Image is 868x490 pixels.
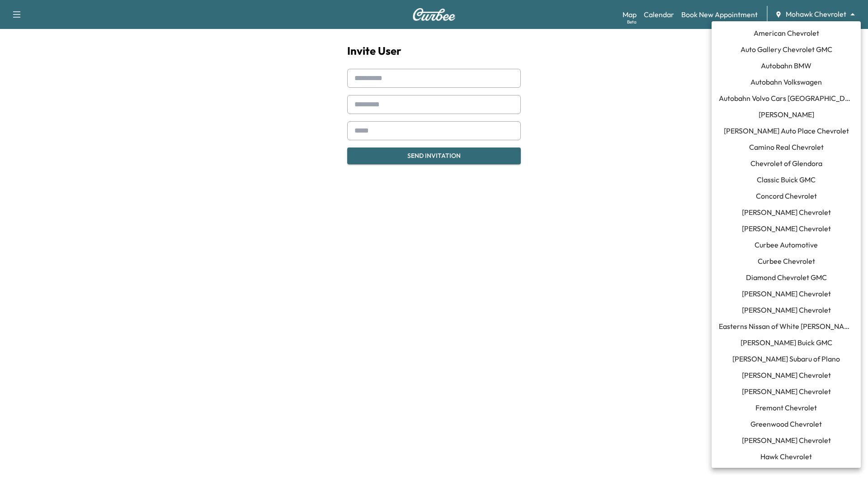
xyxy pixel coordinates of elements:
[755,239,818,250] span: Curbee Automotive
[746,272,827,283] span: Diamond Chevrolet GMC
[742,288,831,299] span: [PERSON_NAME] Chevrolet
[755,402,817,413] span: Fremont Chevrolet
[742,370,831,381] span: [PERSON_NAME] Chevrolet
[742,207,831,218] span: [PERSON_NAME] Chevrolet
[755,467,817,478] span: Hyundai of Dundalk
[741,44,832,55] span: Auto Gallery Chevrolet GMC
[750,158,822,169] span: Chevrolet of Glendora
[742,386,831,397] span: [PERSON_NAME] Chevrolet
[750,419,822,429] span: Greenwood Chevrolet
[754,28,819,38] span: American Chevrolet
[758,256,815,266] span: Curbee Chevrolet
[724,125,849,136] span: [PERSON_NAME] Auto Place Chevrolet
[732,353,840,364] span: [PERSON_NAME] Subaru of Plano
[759,109,814,120] span: [PERSON_NAME]
[761,60,811,71] span: Autobahn BMW
[742,304,831,315] span: [PERSON_NAME] Chevrolet
[756,190,817,201] span: Concord Chevrolet
[741,337,832,348] span: [PERSON_NAME] Buick GMC
[719,321,854,332] span: Easterns Nissan of White [PERSON_NAME]
[749,142,824,152] span: Camino Real Chevrolet
[719,93,854,104] span: Autobahn Volvo Cars [GEOGRAPHIC_DATA]
[750,76,822,87] span: Autobahn Volkswagen
[742,435,831,446] span: [PERSON_NAME] Chevrolet
[757,174,816,185] span: Classic Buick GMC
[742,223,831,234] span: [PERSON_NAME] Chevrolet
[760,451,812,462] span: Hawk Chevrolet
